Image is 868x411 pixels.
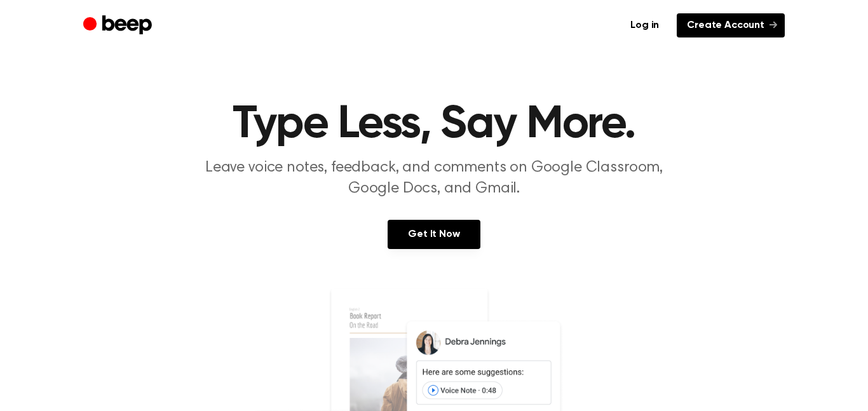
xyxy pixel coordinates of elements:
a: Beep [83,13,155,38]
a: Create Account [677,13,785,37]
a: Log in [620,13,669,37]
a: Get It Now [388,220,480,249]
h1: Type Less, Say More. [109,102,759,147]
p: Leave voice notes, feedback, and comments on Google Classroom, Google Docs, and Gmail. [190,158,678,199]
